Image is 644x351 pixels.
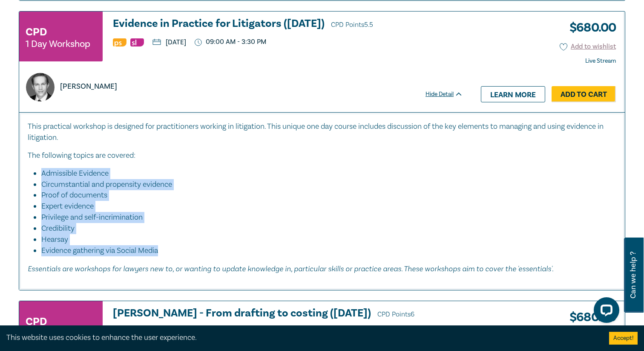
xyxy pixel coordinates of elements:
button: Accept cookies [609,332,638,345]
button: Add to wishlist [560,42,616,52]
li: Hearsay [41,234,608,245]
p: This practical workshop is designed for practitioners working in litigation. This unique one day ... [28,121,616,143]
h3: $ 680.00 [563,307,616,327]
p: [DATE] [152,39,186,46]
img: https://s3.ap-southeast-2.amazonaws.com/leo-cussen-store-production-content/Contacts/Brad%20Wrigh... [26,73,55,102]
li: Evidence gathering via Social Media [41,245,616,256]
a: Evidence in Practice for Litigators ([DATE]) CPD Points5.5 [113,18,463,31]
h3: [PERSON_NAME] - From drafting to costing ([DATE]) [113,307,463,320]
li: Circumstantial and propensity evidence [41,179,608,190]
li: Expert evidence [41,201,608,212]
img: Professional Skills [113,38,126,46]
span: Can we help ? [629,243,637,307]
div: Hide Detail [425,90,472,99]
h3: CPD [26,314,47,329]
strong: Live Stream [585,57,616,65]
iframe: LiveChat chat widget [587,294,623,330]
small: 1 Day Workshop [26,40,90,48]
p: 09:00 AM - 3:30 PM [195,38,266,46]
li: Admissible Evidence [41,168,608,179]
div: This website uses cookies to enhance the user experience. [6,332,596,343]
a: Add to Cart [552,86,616,102]
p: The following topics are covered: [28,150,616,161]
span: CPD Points 6 [377,310,414,319]
a: [PERSON_NAME] - From drafting to costing ([DATE]) CPD Points6 [113,307,463,320]
h3: $ 680.00 [563,18,616,38]
em: Essentials are workshops for lawyers new to, or wanting to update knowledge in, particular skills... [28,264,554,273]
li: Credibility [41,223,608,234]
h3: Evidence in Practice for Litigators ([DATE]) [113,18,463,31]
span: CPD Points 5.5 [331,20,373,29]
img: Substantive Law [130,38,144,46]
li: Proof of documents [41,190,608,201]
li: Privilege and self-incrimination [41,212,608,223]
p: [PERSON_NAME] [60,81,117,92]
a: Learn more [481,86,545,102]
h3: CPD [26,24,47,40]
